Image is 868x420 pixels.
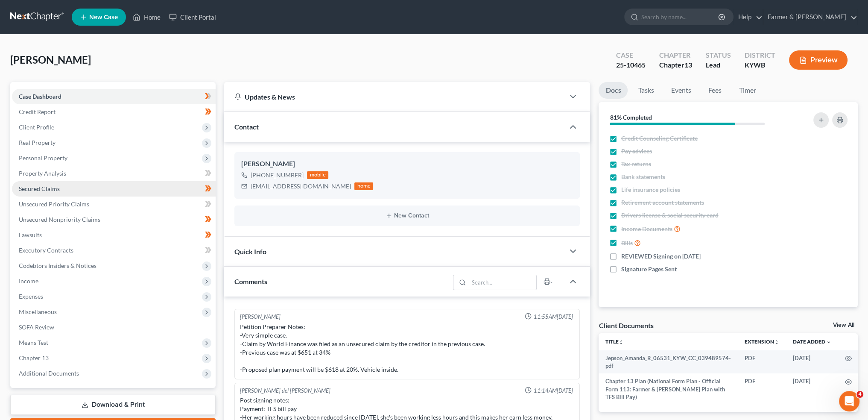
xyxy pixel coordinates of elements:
[621,239,632,247] span: Bills
[621,225,672,233] span: Income Documents
[599,350,738,374] td: Jepson_Amanda_R_06531_KYW_CC_039489574-pdf
[745,338,779,345] a: Extensionunfold_more
[745,60,775,70] div: KYWB
[12,212,216,227] a: Unsecured Nonpriority Claims
[738,350,786,374] td: PDF
[599,373,738,405] td: Chapter 13 Plan (National Form Plan - Official Form 113: Farmer & [PERSON_NAME] Plan with TFS Bil...
[234,277,267,285] span: Comments
[12,227,216,243] a: Lawsuits
[659,50,692,60] div: Chapter
[621,173,665,181] span: Bank statements
[307,171,328,179] div: mobile
[684,61,692,69] span: 13
[234,92,554,101] div: Updates & News
[19,108,56,115] span: Credit Report
[619,340,624,345] i: unfold_more
[19,308,57,315] span: Miscellaneous
[599,82,628,99] a: Docs
[659,60,692,70] div: Chapter
[19,200,89,208] span: Unsecured Priority Claims
[89,14,118,21] span: New Case
[826,340,831,345] i: expand_more
[621,252,700,261] span: REVIEWED Signing on [DATE]
[641,9,719,25] input: Search by name...
[621,198,704,207] span: Retirement account statements
[12,320,216,335] a: SOFA Review
[19,139,56,146] span: Real Property
[10,395,216,415] a: Download & Print
[616,60,646,70] div: 25-10465
[786,373,838,405] td: [DATE]
[241,212,573,219] button: New Contact
[10,53,91,66] span: [PERSON_NAME]
[621,160,651,168] span: Tax returns
[19,216,100,223] span: Unsecured Nonpriority Claims
[19,277,38,285] span: Income
[605,338,624,345] a: Titleunfold_more
[621,147,652,156] span: Pay advices
[786,350,838,374] td: [DATE]
[234,247,266,256] span: Quick Info
[616,50,646,60] div: Case
[621,211,718,220] span: Drivers license & social security card
[621,185,680,194] span: Life insurance policies
[251,182,351,191] div: [EMAIL_ADDRESS][DOMAIN_NAME]
[774,340,779,345] i: unfold_more
[664,82,698,99] a: Events
[793,338,831,345] a: Date Added expand_more
[19,262,96,269] span: Codebtors Insiders & Notices
[833,322,854,328] a: View All
[354,182,373,190] div: home
[12,197,216,212] a: Unsecured Priority Claims
[706,50,731,60] div: Status
[533,387,573,395] span: 11:14AM[DATE]
[789,50,848,70] button: Preview
[19,354,49,361] span: Chapter 13
[621,134,697,143] span: Credit Counseling Certificate
[763,9,857,25] a: Farmer & [PERSON_NAME]
[621,265,676,273] span: Signature Pages Sent
[745,50,775,60] div: District
[19,370,79,377] span: Additional Documents
[631,82,660,99] a: Tasks
[701,82,728,99] a: Fees
[241,159,573,169] div: [PERSON_NAME]
[19,185,60,192] span: Secured Claims
[19,170,66,177] span: Property Analysis
[251,171,304,179] div: [PHONE_NUMBER]
[738,373,786,405] td: PDF
[240,387,330,395] div: [PERSON_NAME] del [PERSON_NAME]
[12,243,216,258] a: Executory Contracts
[19,231,42,238] span: Lawsuits
[533,313,573,321] span: 11:55AM[DATE]
[706,60,731,70] div: Lead
[12,166,216,181] a: Property Analysis
[19,154,67,162] span: Personal Property
[599,321,653,330] div: Client Documents
[856,391,863,398] span: 4
[19,93,61,100] span: Case Dashboard
[12,104,216,120] a: Credit Report
[469,275,537,290] input: Search...
[12,181,216,197] a: Secured Claims
[19,123,54,131] span: Client Profile
[19,247,73,254] span: Executory Contracts
[12,89,216,104] a: Case Dashboard
[240,313,281,321] div: [PERSON_NAME]
[165,9,220,25] a: Client Portal
[732,82,763,99] a: Timer
[19,339,48,346] span: Means Test
[129,9,165,25] a: Home
[240,323,574,374] div: Petition Preparer Notes: -Very simple case. -Claim by World Finance was filed as an unsecured cla...
[234,123,259,131] span: Contact
[19,293,43,300] span: Expenses
[839,391,859,411] iframe: Intercom live chat
[734,9,763,25] a: Help
[610,114,652,121] strong: 81% Completed
[19,323,54,331] span: SOFA Review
